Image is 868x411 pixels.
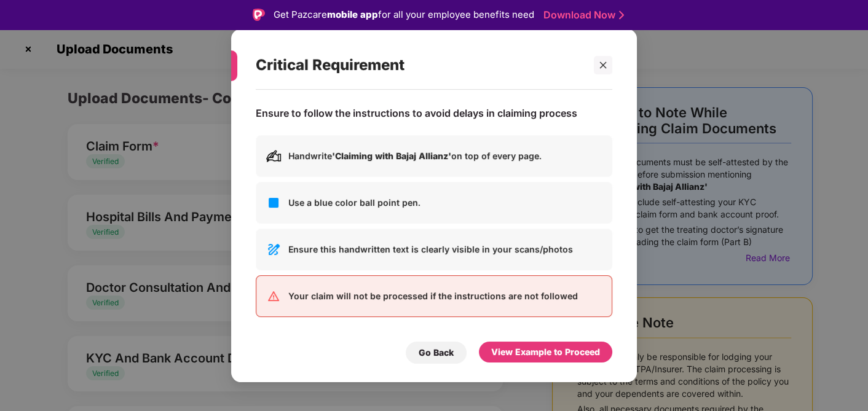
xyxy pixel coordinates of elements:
[543,9,620,22] a: Download Now
[332,151,451,161] b: 'Claiming with Bajaj Allianz'
[266,242,281,257] img: svg+xml;base64,PHN2ZyB3aWR0aD0iMjQiIGhlaWdodD0iMjQiIHZpZXdCb3g9IjAgMCAyNCAyNCIgZmlsbD0ibm9uZSIgeG...
[288,196,602,209] p: Use a blue color ball point pen.
[256,41,583,89] div: Critical Requirement
[599,61,607,69] span: close
[288,289,602,303] p: Your claim will not be processed if the instructions are not followed
[253,9,265,21] img: Logo
[266,149,281,163] img: svg+xml;base64,PHN2ZyB3aWR0aD0iMjAiIGhlaWdodD0iMjAiIHZpZXdCb3g9IjAgMCAyMCAyMCIgZmlsbD0ibm9uZSIgeG...
[288,243,602,256] p: Ensure this handwritten text is clearly visible in your scans/photos
[419,346,454,359] div: Go Back
[288,149,602,163] p: Handwrite on top of every page.
[491,345,600,359] div: View Example to Proceed
[619,9,624,22] img: Stroke
[266,195,281,210] img: svg+xml;base64,PHN2ZyB3aWR0aD0iMjQiIGhlaWdodD0iMjQiIHZpZXdCb3g9IjAgMCAyNCAyNCIgZmlsbD0ibm9uZSIgeG...
[266,289,281,303] img: svg+xml;base64,PHN2ZyB3aWR0aD0iMjQiIGhlaWdodD0iMjQiIHZpZXdCb3g9IjAgMCAyNCAyNCIgZmlsbD0ibm9uZSIgeG...
[256,107,577,120] p: Ensure to follow the instructions to avoid delays in claiming process
[274,7,534,22] div: Get Pazcare for all your employee benefits need
[327,9,378,20] strong: mobile app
